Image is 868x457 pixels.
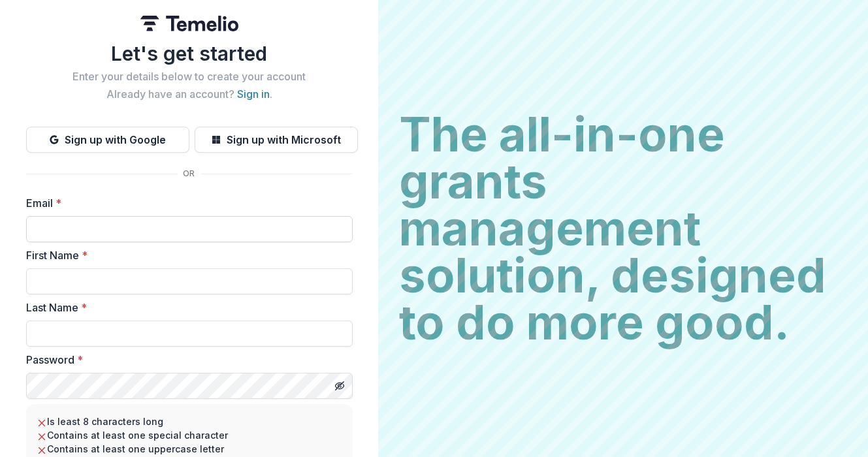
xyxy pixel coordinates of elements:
img: Temelio [140,16,238,31]
button: Sign up with Microsoft [195,127,358,153]
button: Sign up with Google [26,127,189,153]
button: Toggle password visibility [329,375,350,396]
label: Password [26,352,345,368]
h1: Let's get started [26,42,353,65]
li: Contains at least one special character [37,428,342,442]
h2: Already have an account? . [26,88,353,101]
label: First Name [26,247,345,263]
label: Last Name [26,300,345,315]
a: Sign in [237,87,270,101]
label: Email [26,195,345,211]
h2: Enter your details below to create your account [26,71,353,83]
li: Is least 8 characters long [37,415,342,428]
li: Contains at least one uppercase letter [37,442,342,456]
